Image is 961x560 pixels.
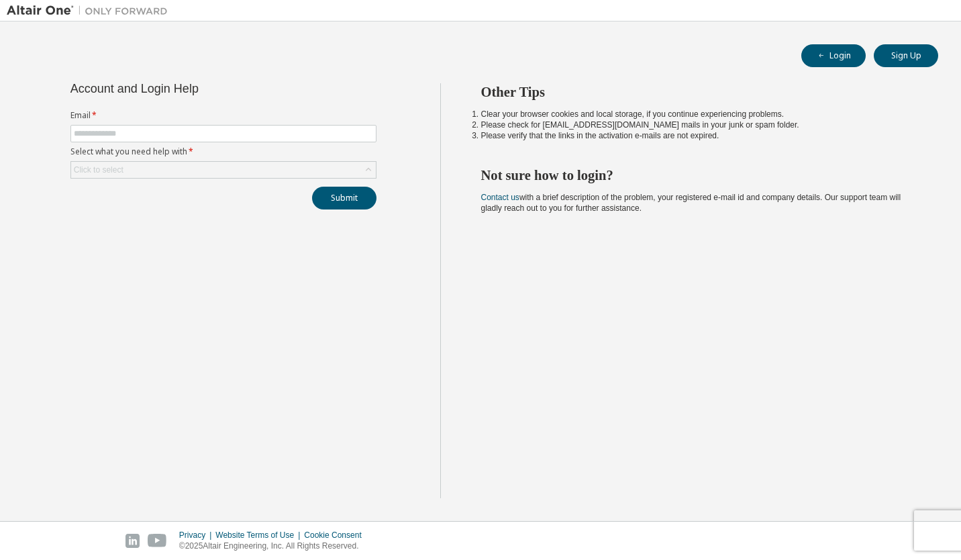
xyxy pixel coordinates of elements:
[481,83,915,101] h2: Other Tips
[304,530,369,541] div: Cookie Consent
[7,4,174,17] img: Altair One
[215,530,304,541] div: Website Terms of Use
[481,193,901,213] span: with a brief description of the problem, your registered e-mail id and company details. Our suppo...
[481,193,519,202] a: Contact us
[71,162,376,178] div: Click to select
[179,530,215,541] div: Privacy
[481,167,915,184] h2: Not sure how to login?
[312,187,376,209] button: Submit
[481,120,915,130] li: Please check for [EMAIL_ADDRESS][DOMAIN_NAME] mails in your junk or spam folder.
[148,534,167,548] img: youtube.svg
[179,541,370,552] p: © 2025 Altair Engineering, Inc. All Rights Reserved.
[801,44,866,67] button: Login
[74,165,123,175] div: Click to select
[481,109,915,120] li: Clear your browser cookies and local storage, if you continue experiencing problems.
[125,534,140,548] img: linkedin.svg
[70,146,376,157] label: Select what you need help with
[70,83,315,94] div: Account and Login Help
[481,130,915,141] li: Please verify that the links in the activation e-mails are not expired.
[874,44,938,67] button: Sign Up
[70,110,376,121] label: Email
